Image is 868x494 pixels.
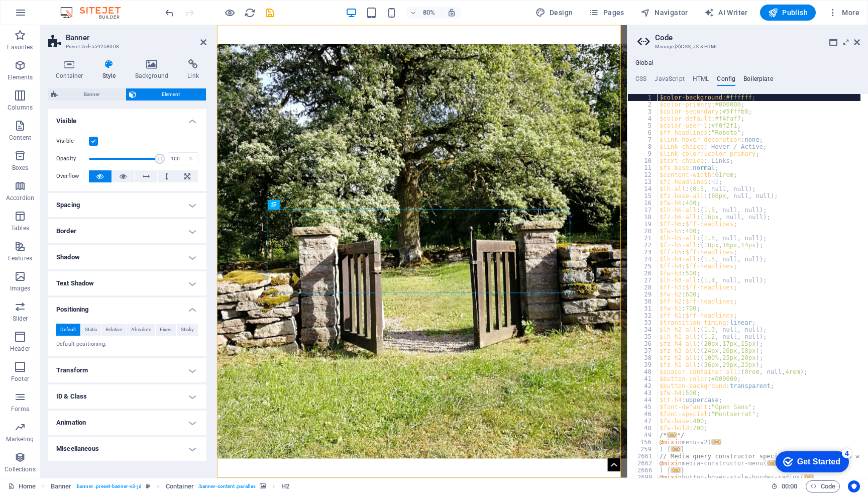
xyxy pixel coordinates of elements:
[58,7,133,19] img: Editor Logo
[628,101,658,108] div: 2
[628,277,658,284] div: 27
[166,480,194,492] span: Click to select. Double-click to edit
[628,115,658,122] div: 4
[824,5,863,21] button: More
[628,108,658,115] div: 3
[281,480,289,492] span: Click to select. Double-click to edit
[628,333,658,340] div: 35
[146,483,150,489] i: This element is a customizable preset
[74,2,84,12] div: 4
[628,178,658,185] div: 13
[628,185,658,192] div: 14
[12,164,29,172] p: Boxes
[56,324,80,336] button: Default
[628,221,658,228] div: 19
[628,192,658,200] div: 15
[51,480,290,492] nav: breadcrumb
[535,8,573,18] span: Design
[671,446,681,452] span: ...
[61,88,123,101] span: Banner
[8,73,33,81] p: Elements
[6,194,34,202] p: Accordion
[66,42,186,51] h3: Preset #ed-559258008
[628,150,658,157] div: 9
[711,439,721,445] span: ...
[8,104,33,112] p: Columns
[760,5,816,21] button: Publish
[56,135,89,147] label: Visible
[56,340,198,349] p: Default positioning.
[628,207,658,214] div: 17
[743,75,773,86] h4: Boilerplate
[406,7,442,19] button: 80%
[628,298,658,305] div: 30
[628,291,658,298] div: 29
[628,143,658,150] div: 8
[810,480,835,492] span: Code
[628,418,658,425] div: 47
[655,42,840,51] h3: Manage (S)CSS, JS & HTML
[156,324,176,336] button: Fixed
[60,324,76,336] span: Default
[628,256,658,263] div: 24
[224,7,236,19] button: Click here to leave preview mode and continue editing
[628,354,658,361] div: 38
[655,33,860,42] h2: Code
[628,284,658,291] div: 28
[771,480,798,492] h6: Session time
[11,375,29,383] p: Footer
[48,358,206,382] h4: Transform
[806,480,840,492] button: Code
[48,245,206,269] h4: Shadow
[767,460,777,466] span: ...
[635,75,646,86] h4: CSS
[628,157,658,164] div: 10
[181,324,194,336] span: Sticky
[628,446,658,453] div: 259
[628,453,658,460] div: 2661
[628,326,658,333] div: 34
[628,164,658,171] div: 11
[85,324,97,336] span: Static
[628,411,658,418] div: 46
[56,170,89,182] label: Overflow
[628,340,658,347] div: 36
[105,324,122,336] span: Relative
[8,5,81,26] div: Get Started 4 items remaining, 20% complete
[628,249,658,256] div: 23
[628,460,658,467] div: 2662
[628,439,658,446] div: 156
[789,482,790,490] span: :
[127,324,156,336] button: Absolute
[5,465,35,473] p: Collections
[264,7,276,19] i: Save (Ctrl+S)
[48,109,206,127] h4: Visible
[10,284,31,292] p: Images
[126,88,206,101] button: Element
[628,425,658,432] div: 48
[768,8,808,18] span: Publish
[628,467,658,474] div: 2666
[628,200,658,207] div: 16
[8,254,32,262] p: Features
[66,33,206,42] h2: Banner
[48,219,206,243] h4: Border
[628,235,658,242] div: 21
[628,136,658,143] div: 7
[48,384,206,409] h4: ID & Class
[260,483,266,489] i: This element contains a background
[628,263,658,270] div: 25
[56,156,89,161] label: Opacity
[628,397,658,404] div: 44
[139,88,203,101] span: Element
[717,75,735,86] h4: Config
[531,5,577,21] button: Design
[75,480,142,492] span: . banner .preset-banner-v3-jd
[421,7,437,19] h6: 80%
[628,242,658,249] div: 22
[51,480,72,492] span: Click to select. Double-click to edit
[628,228,658,235] div: 20
[11,224,29,232] p: Tables
[177,324,198,336] button: Sticky
[667,432,677,438] span: ...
